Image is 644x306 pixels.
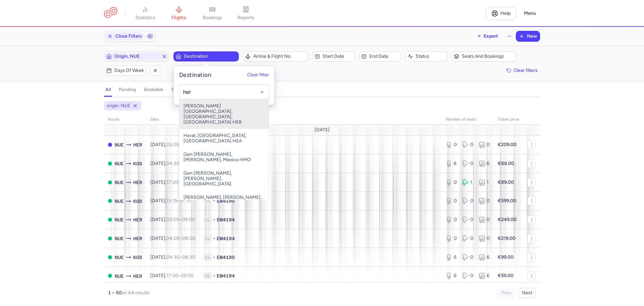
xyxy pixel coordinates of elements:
span: 1L [204,272,212,279]
strong: €209.00 [498,142,517,147]
div: 1 [462,179,473,186]
span: Export [484,34,498,39]
span: Nikos Kazantzakis Airport, Irákleion, Greece [133,141,142,148]
div: 0 [462,216,473,223]
span: • [213,198,215,204]
div: 1 [479,179,490,186]
span: OPEN [108,218,112,222]
span: [DATE], [150,161,195,166]
span: Days of week [114,68,144,73]
span: reports [237,15,254,21]
span: EW4194 [217,235,235,242]
div: 6 [479,254,490,261]
strong: 1 – 50 [108,290,122,296]
strong: €88.00 [498,161,514,166]
button: Export [472,31,502,42]
span: Nürnberg, Nürnberg, Germany [115,235,124,242]
strong: €219.00 [498,235,516,241]
span: [DATE], [150,142,195,147]
span: [DATE], [150,235,196,241]
div: 0 [446,179,457,186]
strong: €99.00 [498,254,514,260]
div: 6 [479,160,490,167]
th: number of seats [442,115,494,125]
span: • [213,272,215,279]
span: Nürnberg, Nürnberg, Germany [115,141,124,148]
span: 1L [204,198,212,204]
th: Ticket price [494,115,523,125]
span: Nikos Kazantzakis Airport, Irákleion, Greece [133,235,142,242]
div: 0 [446,198,457,204]
input: -searchbox [183,88,265,96]
span: Gen [PERSON_NAME], [PERSON_NAME], [GEOGRAPHIC_DATA] [179,167,269,191]
a: bookings [196,6,229,21]
span: Nikos Kazantzakis Airport, Irákleion, Greece [133,272,142,280]
time: 17:00 [166,273,178,278]
span: Herat, [GEOGRAPHIC_DATA], [GEOGRAPHIC_DATA] HEA [179,129,269,148]
span: [PERSON_NAME], [PERSON_NAME], [GEOGRAPHIC_DATA] MAM [179,191,269,210]
time: 04:05 [166,235,179,241]
time: 08:00 [182,235,196,241]
span: Kos Island International Airport, Kos, Greece [133,160,142,167]
button: Clear filter [247,73,269,78]
h4: all [105,87,111,93]
span: Nürnberg, Nürnberg, Germany [115,216,124,223]
button: Start date [312,51,355,61]
time: 13:15 [166,198,177,204]
span: Gen [PERSON_NAME], [PERSON_NAME], Mexico HMO [179,148,269,167]
button: Clear filters [504,65,540,76]
button: Destination [173,51,239,61]
button: Close Filters [104,31,145,41]
a: Help [486,7,516,20]
h4: bookable [144,87,163,93]
div: 0 [479,198,490,204]
span: EW4190 [217,198,235,204]
button: Menu [520,7,540,20]
div: 0 [462,141,473,148]
span: 1L [204,254,212,261]
time: 04:30 [166,161,179,166]
span: Destination [184,54,236,59]
span: • [213,216,215,223]
span: OPEN [108,199,112,203]
time: 08:30 [182,254,195,260]
span: 1L [204,216,212,223]
span: – [166,179,194,185]
strong: €599.00 [498,198,516,204]
span: EW4190 [217,254,235,261]
time: 05:05 [166,142,179,147]
span: NUE [115,160,124,167]
span: origin: NUE [107,102,130,109]
span: • [213,254,215,261]
h4: pending [119,87,136,93]
button: Prev. [498,288,516,298]
span: [DATE] [315,127,330,133]
button: Origin, NUE [104,51,169,61]
span: [DATE], [150,254,195,260]
span: flights [171,15,186,21]
span: Nürnberg, Nürnberg, Germany [115,179,124,186]
span: Nikos Kazantzakis Airport, Irákleion, Greece [133,179,142,186]
h5: Destination [179,71,211,79]
button: Airline & Flight No. [243,51,308,61]
div: 6 [446,160,457,167]
div: 0 [462,160,473,167]
th: route [104,115,146,125]
span: End date [369,54,399,59]
span: on 64 results [122,290,150,296]
span: • [213,235,215,242]
span: bookings [203,15,222,21]
span: OPEN [108,162,112,166]
h4: sold out [171,87,189,93]
div: 0 [479,235,490,242]
time: 09:00 [182,217,195,222]
span: Nürnberg, Nürnberg, Germany [115,198,124,205]
time: 04:30 [166,254,179,260]
span: OPEN [108,236,112,241]
time: 20:55 [181,273,194,278]
div: 0 [462,272,473,279]
span: Nürnberg, Nürnberg, Germany [115,254,124,261]
th: date [146,115,200,125]
strong: €89.00 [498,179,514,185]
strong: €249.00 [498,217,517,222]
